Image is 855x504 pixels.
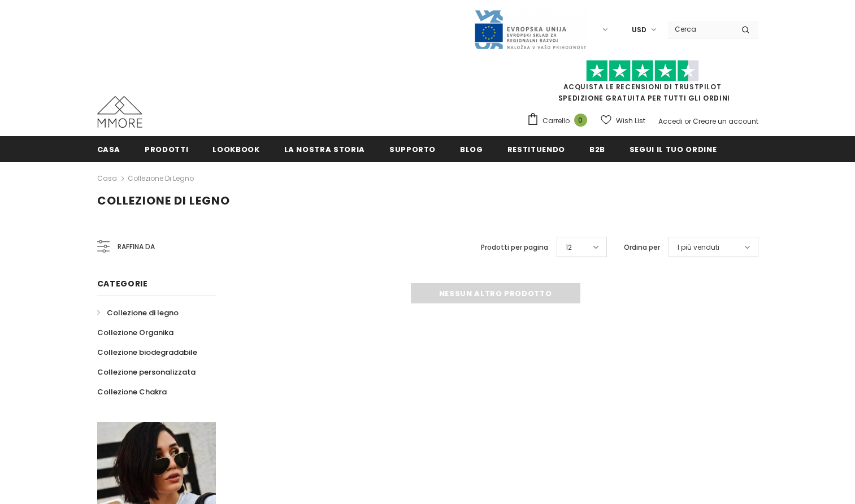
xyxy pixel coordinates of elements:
[507,136,565,162] a: Restituendo
[507,144,565,155] span: Restituendo
[474,9,587,50] img: Javni Razpis
[658,116,683,126] a: Accedi
[212,144,259,155] span: Lookbook
[97,278,148,289] span: Categorie
[574,114,587,127] span: 0
[589,144,605,155] span: B2B
[481,242,548,253] label: Prodotti per pagina
[586,60,699,82] img: Fidati di Pilot Stars
[630,136,717,162] a: Segui il tuo ordine
[145,136,188,162] a: Prodotti
[589,136,605,162] a: B2B
[97,382,167,402] a: Collezione Chakra
[693,116,758,126] a: Creare un account
[527,65,758,103] span: SPEDIZIONE GRATUITA PER TUTTI GLI ORDINI
[212,136,259,162] a: Lookbook
[389,144,436,155] span: supporto
[97,347,197,358] span: Collezione biodegradabile
[107,307,179,318] span: Collezione di legno
[527,112,593,129] a: Carrello 0
[474,24,587,34] a: Javni Razpis
[542,115,570,127] span: Carrello
[624,242,660,253] label: Ordina per
[678,242,719,253] span: I più venduti
[284,136,365,162] a: La nostra storia
[632,24,646,36] span: USD
[97,303,179,323] a: Collezione di legno
[630,144,717,155] span: Segui il tuo ordine
[460,136,483,162] a: Blog
[97,144,121,155] span: Casa
[145,144,188,155] span: Prodotti
[284,144,365,155] span: La nostra storia
[97,136,121,162] a: Casa
[563,82,722,92] a: Acquista le recensioni di TrustPilot
[128,173,194,183] a: Collezione di legno
[616,115,645,127] span: Wish List
[566,242,572,253] span: 12
[97,367,196,377] span: Collezione personalizzata
[668,21,733,37] input: Search Site
[97,193,230,208] span: Collezione di legno
[97,362,196,382] a: Collezione personalizzata
[684,116,691,126] span: or
[97,386,167,397] span: Collezione Chakra
[97,172,117,185] a: Casa
[601,111,645,131] a: Wish List
[97,96,142,128] img: Casi MMORE
[97,327,173,338] span: Collezione Organika
[118,241,155,253] span: Raffina da
[460,144,483,155] span: Blog
[97,323,173,342] a: Collezione Organika
[389,136,436,162] a: supporto
[97,342,197,362] a: Collezione biodegradabile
